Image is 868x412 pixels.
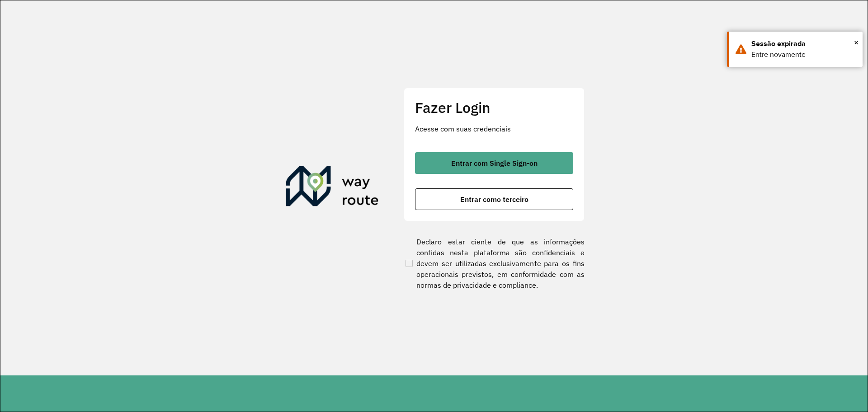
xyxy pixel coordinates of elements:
button: Close [854,36,859,49]
h2: Fazer Login [415,99,573,116]
span: Entrar com Single Sign-on [451,159,538,167]
p: Acesse com suas credenciais [415,123,573,134]
button: button [415,188,573,210]
span: × [854,36,859,49]
div: Entre novamente [751,49,856,60]
label: Declaro estar ciente de que as informações contidas nesta plataforma são confidenciais e devem se... [404,236,585,290]
span: Entrar como terceiro [460,196,528,203]
button: button [415,152,573,174]
div: Sessão expirada [751,38,856,49]
img: Roteirizador AmbevTech [286,166,379,210]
